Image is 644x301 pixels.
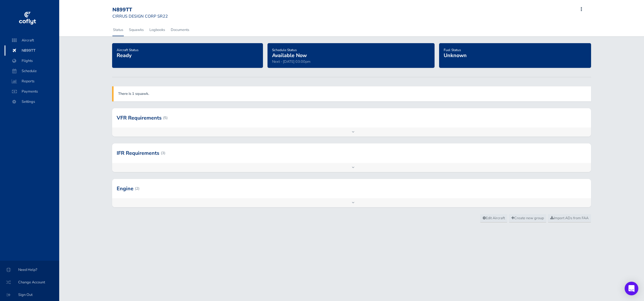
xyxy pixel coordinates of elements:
[118,91,149,96] a: There is 1 squawk.
[117,48,139,52] span: Aircraft Status
[117,52,131,59] span: Ready
[10,86,54,97] span: Payments
[112,7,168,13] div: N899TT
[7,290,52,300] span: Sign Out
[483,216,505,221] span: Edit Aircraft
[18,10,37,27] img: coflyt logo
[170,24,190,36] a: Documents
[272,46,307,59] a: Schedule StatusAvailable Now
[272,59,310,64] span: Next - [DATE] 03:00pm
[10,66,54,76] span: Schedule
[10,45,54,56] span: N899TT
[272,48,297,52] span: Schedule Status
[128,24,144,36] a: Squawks
[10,35,54,45] span: Aircraft
[112,24,124,36] a: Status
[548,214,591,223] a: Import ADs from FAA
[10,56,54,66] span: Flights
[149,24,166,36] a: Logbooks
[444,52,467,59] span: Unknown
[7,265,52,275] span: Need Help?
[112,13,168,19] small: CIRRUS DESIGN CORP SR22
[272,52,307,59] span: Available Now
[10,97,54,107] span: Settings
[511,216,544,221] span: Create new group
[7,277,52,287] span: Change Account
[10,76,54,86] span: Reports
[550,216,589,221] span: Import ADs from FAA
[625,282,638,295] div: Open Intercom Messenger
[509,214,546,223] a: Create new group
[480,214,507,223] a: Edit Aircraft
[444,48,461,52] span: Fuel Status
